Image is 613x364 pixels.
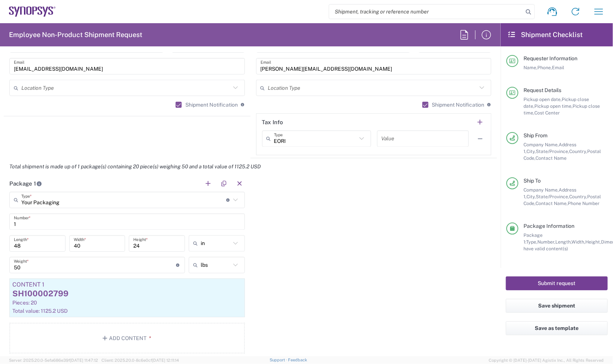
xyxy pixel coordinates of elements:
span: Type, [526,239,537,245]
span: Contact Name, [535,201,568,206]
label: Shipment Notification [422,102,485,108]
span: [DATE] 11:47:12 [70,358,98,363]
span: Company Name, [524,187,559,193]
span: Ship From [524,132,547,138]
span: Phone Number [568,201,600,206]
h2: Package 1 [9,180,42,187]
button: Save shipment [506,299,608,313]
span: State/Province, [536,149,569,154]
span: Request Details [524,87,561,93]
span: Cost Center [534,110,560,116]
a: Feedback [288,358,307,362]
div: SH100002799 [12,288,242,300]
span: Requester Information [524,55,577,61]
span: Email [552,65,564,70]
button: Save as template [506,321,608,335]
span: Width, [571,239,585,245]
span: Name, [524,65,537,70]
span: State/Province, [536,194,569,199]
h2: Tax Info [262,119,283,126]
span: Pickup open time, [534,103,573,109]
span: Country, [569,149,587,154]
span: Package 1: [524,232,543,245]
a: Support [270,358,288,362]
span: [DATE] 12:11:14 [152,358,179,363]
span: Height, [585,239,601,245]
span: Ship To [524,178,541,184]
span: Package Information [524,223,574,229]
h2: Shipment Checklist [507,30,583,39]
span: City, [526,149,536,154]
div: Pieces: 20 [12,300,242,306]
span: Contact Name [535,155,567,161]
span: Phone, [537,65,552,70]
span: Copyright © [DATE]-[DATE] Agistix Inc., All Rights Reserved [489,357,604,364]
span: Client: 2025.20.0-8c6e0cf [101,358,179,363]
span: Country, [569,194,587,199]
span: Pickup open date, [524,97,562,102]
input: Shipment, tracking or reference number [329,4,523,19]
h2: Employee Non-Product Shipment Request [9,30,142,39]
button: Submit request [506,276,608,290]
span: Server: 2025.20.0-5efa686e39f [9,358,98,363]
span: Number, [537,239,555,245]
em: Total shipment is made up of 1 package(s) containing 20 piece(s) weighing 50 and a total value of... [4,163,266,169]
span: Company Name, [524,142,559,147]
label: Shipment Notification [176,102,238,108]
span: Length, [555,239,571,245]
span: City, [526,194,536,199]
div: Total value: 1125.2 USD [12,308,242,315]
button: Add Content* [9,323,245,354]
div: Content 1 [12,282,242,288]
